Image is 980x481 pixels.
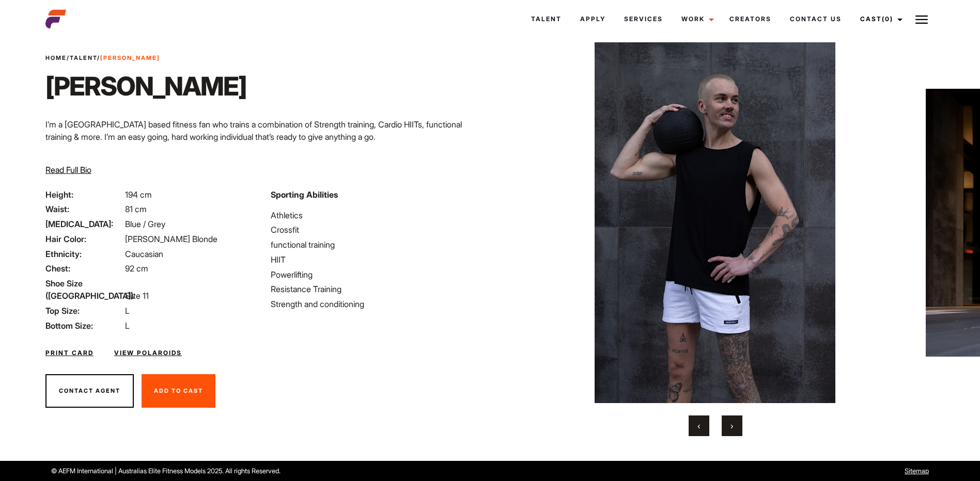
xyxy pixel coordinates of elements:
[45,348,94,358] a: Print Card
[45,218,123,230] span: [MEDICAL_DATA]:
[615,5,672,33] a: Services
[45,304,123,317] span: Top Size:
[45,54,160,62] span: / /
[45,165,91,175] span: Read Full Bio
[271,253,484,266] li: HIIT
[45,233,123,245] span: Hair Color:
[882,15,893,23] span: (0)
[45,248,123,260] span: Ethnicity:
[851,5,909,33] a: Cast(0)
[45,188,123,201] span: Height:
[45,9,66,29] img: cropped-aefm-brand-fav-22-square.png
[125,204,147,214] span: 81 cm
[271,268,484,281] li: Powerlifting
[125,306,130,316] span: L
[125,263,148,274] span: 92 cm
[271,283,484,295] li: Resistance Training
[142,374,215,408] button: Add To Cast
[781,5,851,33] a: Contact Us
[125,249,163,259] span: Caucasian
[125,189,152,200] span: 194 cm
[730,421,733,431] span: Next
[672,5,720,33] a: Work
[45,71,246,102] h1: [PERSON_NAME]
[45,262,123,275] span: Chest:
[905,467,929,475] a: Sitemap
[45,319,123,332] span: Bottom Size:
[571,5,615,33] a: Apply
[125,219,165,229] span: Blue / Grey
[271,209,484,221] li: Athletics
[45,54,67,61] a: Home
[522,5,571,33] a: Talent
[51,466,558,476] p: © AEFM International | Australias Elite Fitness Models 2025. All rights Reserved.
[697,421,700,431] span: Previous
[45,203,123,215] span: Waist:
[915,13,928,26] img: Burger icon
[154,387,203,394] span: Add To Cast
[125,234,217,244] span: [PERSON_NAME] Blonde
[45,118,484,143] p: I’m a [GEOGRAPHIC_DATA] based fitness fan who trains a combination of Strength training, Cardio H...
[271,298,484,310] li: Strength and conditioning
[271,238,484,251] li: functional training
[125,291,149,301] span: Size 11
[114,348,182,358] a: View Polaroids
[271,223,484,236] li: Crossfit
[45,164,91,176] button: Read Full Bio
[720,5,781,33] a: Creators
[45,374,134,408] button: Contact Agent
[45,277,123,302] span: Shoe Size ([GEOGRAPHIC_DATA]):
[271,189,338,200] strong: Sporting Abilities
[70,54,97,61] a: Talent
[125,320,130,331] span: L
[100,54,160,61] strong: [PERSON_NAME]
